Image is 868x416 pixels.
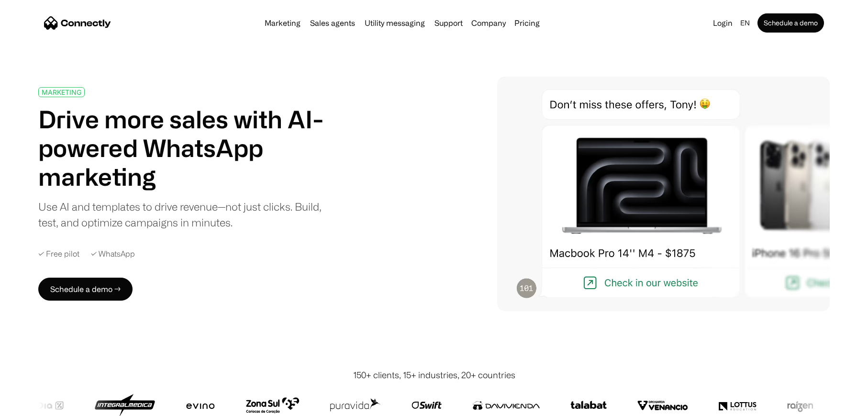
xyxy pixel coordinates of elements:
[38,199,334,230] div: Use AI and templates to drive revenue—not just clicks. Build, test, and optimize campaigns in min...
[44,16,111,30] a: home
[511,19,544,27] a: Pricing
[361,19,429,27] a: Utility messaging
[431,19,467,27] a: Support
[38,249,79,259] div: ✓ Free pilot
[468,16,509,30] div: Company
[42,89,81,96] div: MARKETING
[19,399,57,413] ul: Language list
[38,105,334,191] h1: Drive more sales with AI-powered WhatsApp marketing
[709,16,736,30] a: Login
[471,16,506,30] div: Company
[38,278,133,301] a: Schedule a demo →
[757,13,824,33] a: Schedule a demo
[261,19,304,27] a: Marketing
[740,16,750,30] div: en
[306,19,359,27] a: Sales agents
[736,16,756,30] div: en
[91,249,135,259] div: ✓ WhatsApp
[10,398,57,413] aside: Language selected: English
[353,369,515,382] div: 150+ clients, 15+ industries, 20+ countries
